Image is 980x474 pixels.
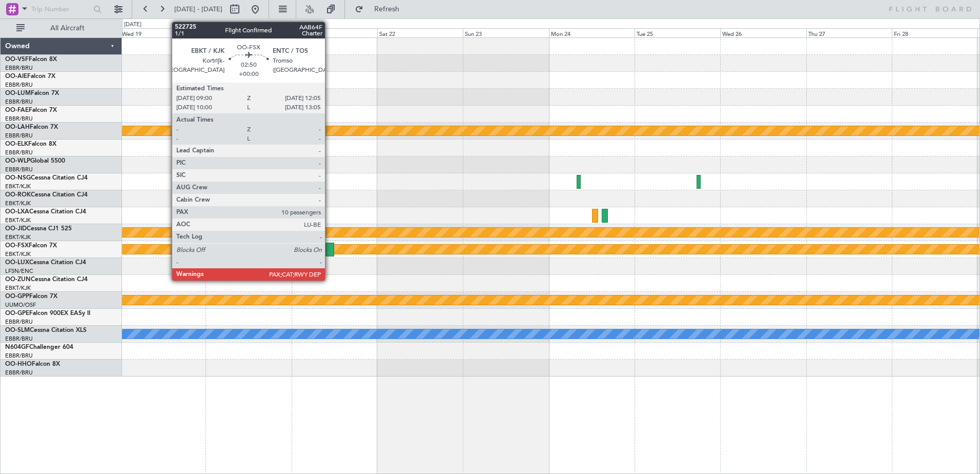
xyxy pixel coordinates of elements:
[5,352,33,360] a: EBBR/BRU
[5,141,56,147] a: OO-ELKFalcon 8X
[5,216,31,224] a: EBKT/KJK
[5,81,33,89] a: EBBR/BRU
[5,107,57,113] a: OO-FAEFalcon 7X
[5,73,55,80] a: OO-AIEFalcon 7X
[5,175,31,181] span: OO-NSG
[5,267,33,275] a: LFSN/ENC
[124,21,141,29] div: [DATE]
[350,1,412,17] button: Refresh
[174,5,222,14] span: [DATE] - [DATE]
[5,318,33,326] a: EBBR/BRU
[635,28,720,37] div: Tue 25
[463,28,548,37] div: Sun 23
[120,28,206,37] div: Wed 19
[5,158,65,164] a: OO-WLPGlobal 5500
[5,310,29,317] span: OO-GPE
[5,124,30,130] span: OO-LAH
[5,243,29,249] span: OO-FSX
[5,301,36,309] a: UUMO/OSF
[5,276,88,283] a: OO-ZUNCessna Citation CJ4
[5,149,33,156] a: EBBR/BRU
[27,25,108,32] span: All Aircraft
[5,335,33,343] a: EBBR/BRU
[5,361,32,367] span: OO-HHO
[5,64,33,72] a: EBBR/BRU
[5,132,33,140] a: EBBR/BRU
[5,73,27,80] span: OO-AIE
[5,293,57,300] a: OO-GPPFalcon 7X
[5,209,86,215] a: OO-LXACessna Citation CJ4
[720,28,806,37] div: Wed 26
[292,28,377,37] div: Fri 21
[365,6,409,13] span: Refresh
[5,344,29,350] span: N604GF
[5,233,31,241] a: EBKT/KJK
[5,344,73,350] a: N604GFChallenger 604
[5,158,30,164] span: OO-WLP
[5,192,31,198] span: OO-ROK
[5,293,29,300] span: OO-GPP
[5,361,60,367] a: OO-HHOFalcon 8X
[5,98,33,106] a: EBBR/BRU
[549,28,635,37] div: Mon 24
[5,226,72,232] a: OO-JIDCessna CJ1 525
[377,28,463,37] div: Sat 22
[5,107,29,113] span: OO-FAE
[5,192,88,198] a: OO-ROKCessna Citation CJ4
[5,226,27,232] span: OO-JID
[5,141,28,147] span: OO-ELK
[5,56,29,63] span: OO-VSF
[5,183,31,190] a: EBKT/KJK
[5,260,29,266] span: OO-LUX
[5,276,31,283] span: OO-ZUN
[5,56,57,63] a: OO-VSFFalcon 8X
[5,90,31,96] span: OO-LUM
[5,175,88,181] a: OO-NSGCessna Citation CJ4
[5,90,59,96] a: OO-LUMFalcon 7X
[5,327,30,333] span: OO-SLM
[5,284,31,292] a: EBKT/KJK
[5,243,57,249] a: OO-FSXFalcon 7X
[5,115,33,123] a: EBBR/BRU
[5,327,87,333] a: OO-SLMCessna Citation XLS
[31,2,90,17] input: Trip Number
[5,260,86,266] a: OO-LUXCessna Citation CJ4
[5,166,33,173] a: EBBR/BRU
[5,310,90,317] a: OO-GPEFalcon 900EX EASy II
[206,28,291,37] div: Thu 20
[5,124,58,130] a: OO-LAHFalcon 7X
[892,28,977,37] div: Fri 28
[5,250,31,258] a: EBKT/KJK
[5,200,31,207] a: EBKT/KJK
[5,369,33,377] a: EBBR/BRU
[806,28,892,37] div: Thu 27
[11,20,111,36] button: All Aircraft
[5,209,29,215] span: OO-LXA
